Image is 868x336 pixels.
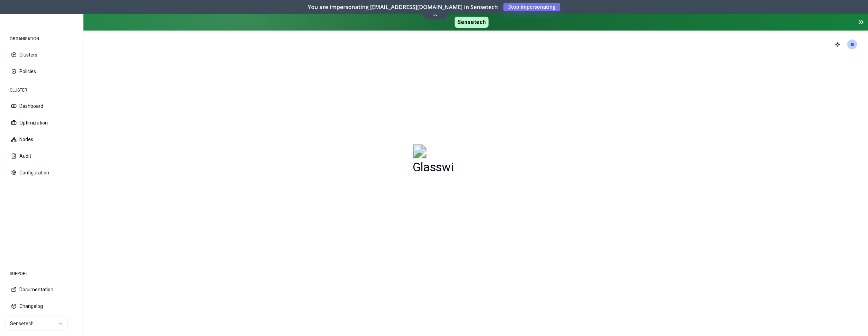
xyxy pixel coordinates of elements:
[6,299,78,314] button: Changelog
[6,32,78,46] div: ORGANISATION
[6,165,78,180] button: Configuration
[6,132,78,147] button: Nodes
[6,267,78,281] div: SUPPORT
[6,115,78,130] button: Optimization
[6,148,78,164] button: Audit
[455,17,489,28] span: Sensetech
[6,47,78,62] button: Clusters
[6,98,78,114] button: Dashboard
[6,83,78,97] div: CLUSTER
[6,64,78,79] button: Policies
[6,282,78,297] button: Documentation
